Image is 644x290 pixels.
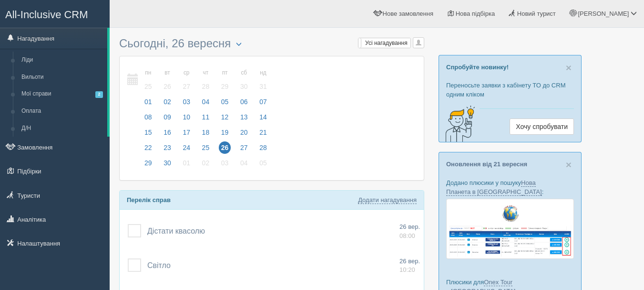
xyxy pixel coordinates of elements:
[216,97,234,112] a: 05
[446,63,574,72] p: Спробуйте новинку!
[399,223,420,240] a: 26 вер. 08:00
[446,161,527,168] a: Оновлення від 21 вересня
[200,96,212,108] span: 04
[254,158,270,173] a: 05
[238,126,250,139] span: 20
[235,127,253,142] a: 20
[257,80,269,93] span: 31
[238,96,250,108] span: 06
[399,258,420,265] span: 26 вер.
[439,105,477,143] img: creative-idea-2907357.png
[142,96,154,108] span: 01
[180,157,193,169] span: 01
[17,103,107,120] a: Оплата
[139,64,157,97] a: пн 25
[200,69,212,77] small: чт
[216,127,234,142] a: 19
[5,9,88,21] span: All-Inclusive CRM
[257,96,269,108] span: 07
[216,112,234,127] a: 12
[257,111,269,123] span: 14
[161,141,174,154] span: 23
[238,80,250,93] span: 30
[17,120,107,137] a: Д/Н
[197,158,215,173] a: 02
[238,69,250,77] small: сб
[147,227,205,235] span: Дістати квасолю
[446,199,574,259] img: new-planet-%D0%BF%D1%96%D0%B4%D0%B1%D1%96%D1%80%D0%BA%D0%B0-%D1%81%D1%80%D0%BC-%D0%B4%D0%BB%D1%8F...
[383,10,433,17] span: Нове замовлення
[566,62,572,73] span: ×
[517,10,556,17] span: Новий турист
[177,112,195,127] a: 10
[197,127,215,142] a: 18
[197,64,215,97] a: чт 28
[158,97,176,112] a: 02
[219,96,231,108] span: 05
[358,196,417,204] a: Додати нагадування
[200,141,212,154] span: 25
[257,126,269,139] span: 21
[180,80,193,93] span: 27
[254,112,270,127] a: 14
[180,69,193,77] small: ср
[219,126,231,139] span: 19
[161,69,174,77] small: вт
[95,91,103,97] span: 2
[254,127,270,142] a: 21
[177,158,195,173] a: 01
[161,111,174,123] span: 09
[197,112,215,127] a: 11
[161,96,174,108] span: 02
[177,64,195,97] a: ср 27
[235,97,253,112] a: 06
[139,112,157,127] a: 08
[158,64,176,97] a: вт 26
[566,160,572,170] button: Close
[216,142,234,158] a: 26
[158,142,176,158] a: 23
[200,80,212,93] span: 28
[180,141,193,154] span: 24
[399,257,420,275] a: 26 вер. 10:20
[399,266,415,273] span: 10:20
[161,80,174,93] span: 26
[177,127,195,142] a: 17
[219,141,231,154] span: 26
[566,63,572,73] button: Close
[177,97,195,112] a: 03
[142,126,154,139] span: 15
[456,10,495,17] span: Нова підбірка
[158,158,176,173] a: 30
[254,64,270,97] a: нд 31
[566,159,572,170] span: ×
[197,142,215,158] a: 25
[254,142,270,158] a: 28
[180,126,193,139] span: 17
[578,10,629,17] span: [PERSON_NAME]
[139,158,157,173] a: 29
[139,97,157,112] a: 01
[254,97,270,112] a: 07
[219,111,231,123] span: 12
[257,157,269,169] span: 05
[142,157,154,169] span: 29
[257,69,269,77] small: нд
[219,157,231,169] span: 03
[119,37,424,51] h3: Сьогодні, 26 вересня
[238,111,250,123] span: 13
[446,81,574,99] p: Переносьте заявки з кабінету ТО до CRM одним кліком
[238,141,250,154] span: 27
[142,141,154,154] span: 22
[365,40,408,46] span: Усі нагадування
[446,178,574,196] p: Додано плюсики у пошуку :
[17,52,107,69] a: Ліди
[200,157,212,169] span: 02
[142,80,154,93] span: 25
[139,142,157,158] a: 22
[257,141,269,154] span: 28
[219,69,231,77] small: пт
[180,96,193,108] span: 03
[139,127,157,142] a: 15
[510,118,574,135] a: Хочу спробувати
